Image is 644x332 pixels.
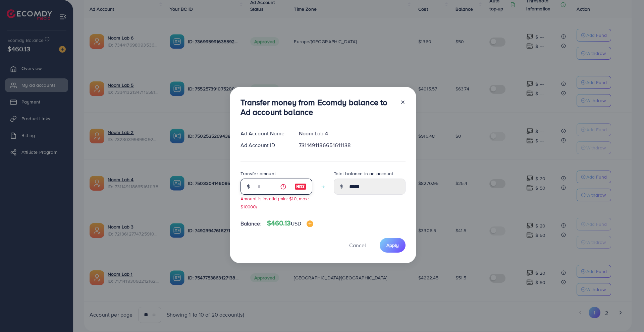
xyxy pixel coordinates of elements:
[235,130,294,137] div: Ad Account Name
[615,302,639,327] iframe: Chat
[240,170,276,177] label: Transfer amount
[307,220,313,227] img: image
[386,242,399,249] span: Apply
[240,195,309,209] small: Amount is invalid (min: $10, max: $10000)
[293,141,411,149] div: 7311491186651611138
[293,130,411,137] div: Noom Lab 4
[291,220,301,227] span: USD
[380,238,406,252] button: Apply
[334,170,393,177] label: Total balance in ad account
[267,219,314,227] h4: $460.13
[349,242,366,249] span: Cancel
[294,183,307,191] img: image
[240,97,395,117] h3: Transfer money from Ecomdy balance to Ad account balance
[240,220,262,227] span: Balance:
[235,141,294,149] div: Ad Account ID
[341,238,374,252] button: Cancel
